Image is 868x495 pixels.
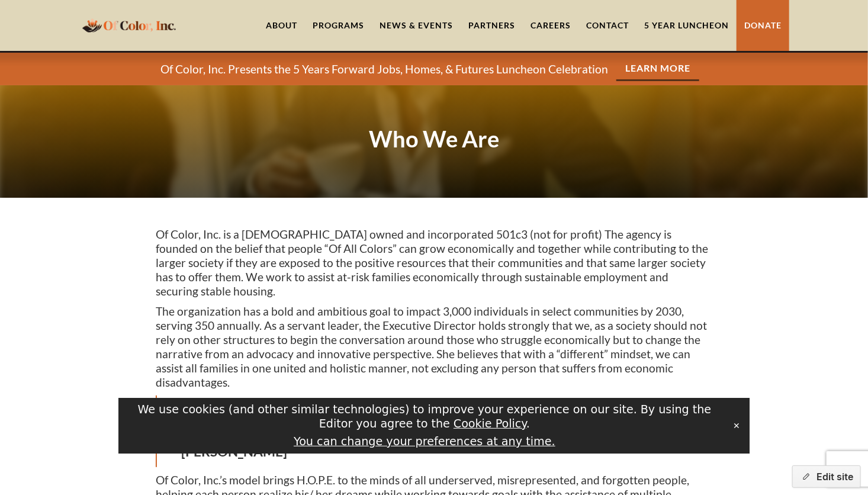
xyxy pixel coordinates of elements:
button: You can change your preferences at any time. [294,435,555,449]
button: Edit site [792,465,861,488]
a: Cookie Policy [454,417,526,430]
p: Of Color, Inc. is a [DEMOGRAPHIC_DATA] owned and incorporated 501c3 (not for profit) The agency i... [156,227,712,298]
strong: Who We Are [369,125,499,152]
div: Programs [313,20,364,31]
button: Close [728,417,745,435]
a: home [79,11,179,39]
blockquote: “Those from the community must be empowered to take a stand to educate, seek out resources and im... [156,396,712,467]
span: We use cookies (and other similar technologies) to improve your experience on our site. By using ... [138,403,712,430]
p: The organization has a bold and ambitious goal to impact 3,000 individuals in select communities ... [156,304,712,390]
p: Of Color, Inc. Presents the 5 Years Forward Jobs, Homes, & Futures Luncheon Celebration [160,62,608,76]
a: Learn More [616,57,699,81]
